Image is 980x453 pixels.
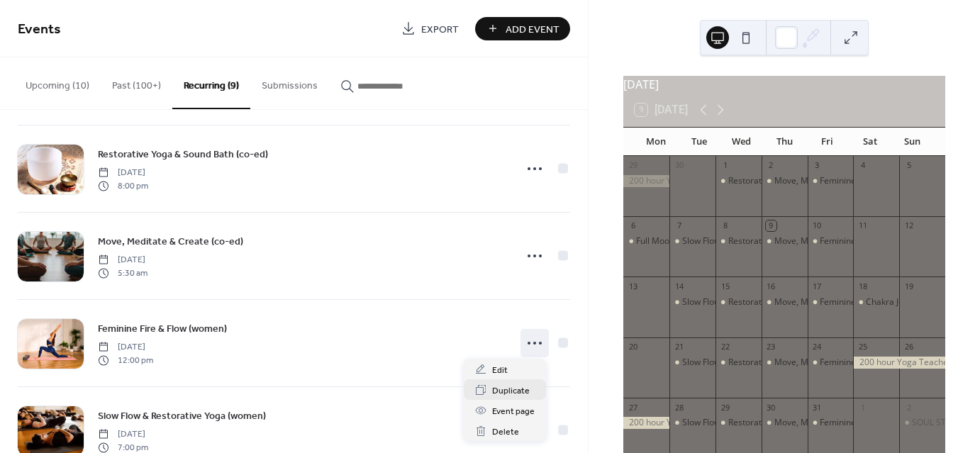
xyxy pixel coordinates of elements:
[766,342,776,352] div: 23
[492,404,535,419] span: Event page
[623,76,945,93] div: [DATE]
[628,281,638,291] div: 13
[808,175,854,187] div: Feminine Fire & Flow (women)
[848,128,891,156] div: Sat
[853,296,899,308] div: Chakra Journey: An Energy Exploration Through the Healing Arts (co-ed)
[98,147,268,162] span: Restorative Yoga & Sound Bath (co-ed)
[98,254,147,267] span: [DATE]
[728,296,881,308] div: Restorative Yoga & Sound Bath (co-ed)
[857,160,868,171] div: 4
[98,428,148,441] span: [DATE]
[762,175,808,187] div: Move, Meditate & Create (co-ed)
[682,235,835,247] div: Slow Flow & Restorative Yoga (women)
[669,296,715,308] div: Slow Flow & Restorative Yoga (women)
[857,281,868,291] div: 18
[475,17,570,40] button: Add Event
[903,220,914,231] div: 12
[820,357,938,369] div: Feminine Fire & Flow (women)
[715,296,762,308] div: Restorative Yoga & Sound Bath (co-ed)
[903,402,914,413] div: 2
[812,402,823,413] div: 31
[669,417,715,429] div: Slow Flow & Restorative Yoga (women)
[669,235,715,247] div: Slow Flow & Restorative Yoga (women)
[682,417,835,429] div: Slow Flow & Restorative Yoga (women)
[766,402,776,413] div: 30
[762,357,808,369] div: Move, Meditate & Create (co-ed)
[763,128,806,156] div: Thu
[728,235,881,247] div: Restorative Yoga & Sound Bath (co-ed)
[720,342,730,352] div: 22
[98,233,243,250] a: Move, Meditate & Create (co-ed)
[715,235,762,247] div: Restorative Yoga & Sound Bath (co-ed)
[728,357,881,369] div: Restorative Yoga & Sound Bath (co-ed)
[766,160,776,171] div: 2
[506,22,559,37] span: Add Event
[669,357,715,369] div: Slow Flow & Restorative Yoga (women)
[98,320,227,337] a: Feminine Fire & Flow (women)
[492,425,519,440] span: Delete
[812,281,823,291] div: 17
[628,160,638,171] div: 29
[903,281,914,291] div: 19
[421,22,459,37] span: Export
[674,402,684,413] div: 28
[628,220,638,231] div: 6
[674,281,684,291] div: 14
[715,417,762,429] div: Restorative Yoga & Sound Bath (co-ed)
[720,402,730,413] div: 29
[720,220,730,231] div: 8
[899,417,945,429] div: SOUL STORIES: AWAKENING THE WISDOM WITHIN (co-ed)
[98,322,227,337] span: Feminine Fire & Flow (women)
[774,417,903,429] div: Move, Meditate & Create (co-ed)
[853,357,945,369] div: 200 hour Yoga Teacher Training
[806,128,848,156] div: Fri
[891,128,934,156] div: Sun
[808,357,854,369] div: Feminine Fire & Flow (women)
[857,220,868,231] div: 11
[635,128,677,156] div: Mon
[623,175,669,187] div: 200 hour Yoga Teacher Training
[18,16,61,43] span: Events
[766,220,776,231] div: 9
[623,417,669,429] div: 200 hour Yoga Teacher Training
[762,235,808,247] div: Move, Meditate & Create (co-ed)
[762,296,808,308] div: Move, Meditate & Create (co-ed)
[774,357,903,369] div: Move, Meditate & Create (co-ed)
[98,341,153,354] span: [DATE]
[98,167,148,179] span: [DATE]
[98,146,268,162] a: Restorative Yoga & Sound Bath (co-ed)
[720,160,730,171] div: 1
[820,417,938,429] div: Feminine Fire & Flow (women)
[101,57,172,108] button: Past (100+)
[98,354,153,367] span: 12:00 pm
[391,17,469,40] a: Export
[172,57,250,109] button: Recurring (9)
[857,402,868,413] div: 1
[808,417,854,429] div: Feminine Fire & Flow (women)
[812,220,823,231] div: 10
[774,175,903,187] div: Move, Meditate & Create (co-ed)
[812,160,823,171] div: 3
[623,235,669,247] div: Full Moon Sister Circle (women)
[715,175,762,187] div: Restorative Yoga & Sound Bath (co-ed)
[820,235,938,247] div: Feminine Fire & Flow (women)
[628,342,638,352] div: 20
[812,342,823,352] div: 24
[903,160,914,171] div: 5
[98,408,266,424] a: Slow Flow & Restorative Yoga (women)
[774,296,903,308] div: Move, Meditate & Create (co-ed)
[766,281,776,291] div: 16
[728,417,881,429] div: Restorative Yoga & Sound Bath (co-ed)
[492,363,508,378] span: Edit
[682,296,835,308] div: Slow Flow & Restorative Yoga (women)
[682,357,835,369] div: Slow Flow & Restorative Yoga (women)
[715,357,762,369] div: Restorative Yoga & Sound Bath (co-ed)
[820,175,938,187] div: Feminine Fire & Flow (women)
[774,235,903,247] div: Move, Meditate & Create (co-ed)
[720,128,763,156] div: Wed
[762,417,808,429] div: Move, Meditate & Create (co-ed)
[857,342,868,352] div: 25
[98,409,266,424] span: Slow Flow & Restorative Yoga (women)
[250,57,329,108] button: Submissions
